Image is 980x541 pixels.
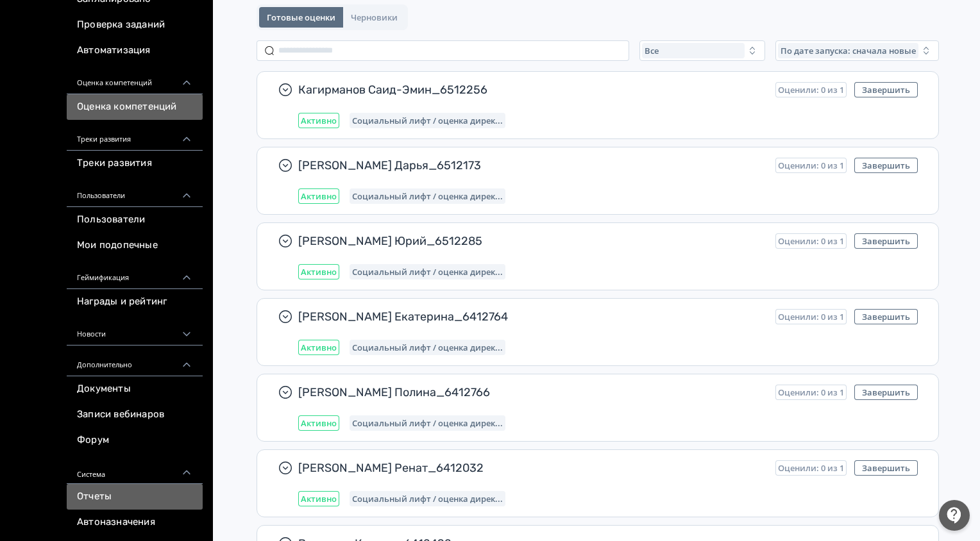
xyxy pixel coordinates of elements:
[352,418,503,428] span: Социальный лифт / оценка директора магазина
[67,120,203,151] div: Треки развития
[778,463,844,473] span: Оценили: 0 из 1
[267,12,335,22] span: Готовые оценки
[645,46,659,56] span: Все
[298,460,765,476] span: [PERSON_NAME] Ренат_6412032
[854,158,918,173] button: Завершить
[298,82,765,97] span: Кагирманов Саид-Эмин_6512256
[854,309,918,324] button: Завершить
[298,233,765,249] span: [PERSON_NAME] Юрий_6512285
[298,309,765,324] span: [PERSON_NAME] Екатерина_6412764
[639,40,765,61] button: Все
[67,345,203,376] div: Дополнительно
[298,158,765,173] span: [PERSON_NAME] Дарья_6512173
[67,453,203,484] div: Система
[259,7,343,28] button: Готовые оценки
[781,46,916,56] span: По дате запуска: сначала новые
[854,82,918,97] button: Завершить
[67,176,203,207] div: Пользователи
[67,428,203,453] a: Форум
[352,115,503,126] span: Социальный лифт / оценка директора магазина
[301,191,337,201] span: Активно
[343,7,405,28] button: Черновики
[67,510,203,535] a: Автоназначения
[351,12,398,22] span: Черновики
[67,315,203,345] div: Новости
[67,12,203,38] a: Проверка заданий
[778,85,844,95] span: Оценили: 0 из 1
[301,115,337,126] span: Активно
[854,385,918,400] button: Завершить
[67,63,203,94] div: Оценка компетенций
[352,494,503,504] span: Социальный лифт / оценка директора магазина
[67,484,203,510] a: Отчеты
[301,494,337,504] span: Активно
[352,267,503,277] span: Социальный лифт / оценка директора магазина
[854,233,918,249] button: Завершить
[301,267,337,277] span: Активно
[301,342,337,353] span: Активно
[67,376,203,402] a: Документы
[778,160,844,171] span: Оценили: 0 из 1
[67,289,203,315] a: Награды и рейтинг
[778,236,844,246] span: Оценили: 0 из 1
[352,191,503,201] span: Социальный лифт / оценка директора магазина
[67,151,203,176] a: Треки развития
[67,233,203,258] a: Мои подопечные
[67,402,203,428] a: Записи вебинаров
[301,418,337,428] span: Активно
[67,258,203,289] div: Геймификация
[67,207,203,233] a: Пользователи
[298,385,765,400] span: [PERSON_NAME] Полина_6412766
[67,38,203,63] a: Автоматизация
[775,40,939,61] button: По дате запуска: сначала новые
[778,312,844,322] span: Оценили: 0 из 1
[352,342,503,353] span: Социальный лифт / оценка директора магазина
[854,460,918,476] button: Завершить
[778,387,844,397] span: Оценили: 0 из 1
[67,94,203,120] a: Оценка компетенций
